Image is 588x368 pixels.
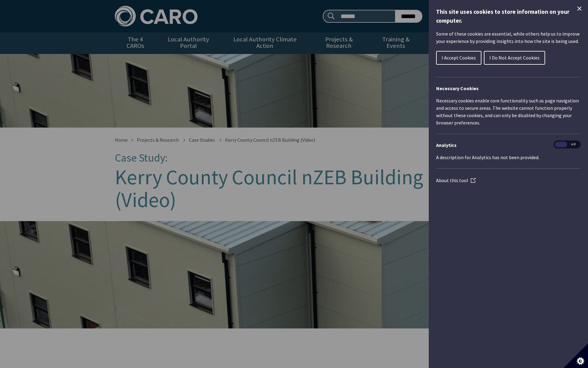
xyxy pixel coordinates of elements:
button: Set cookie preferences [563,343,588,368]
h1: This site uses cookies to store information on your computer. [436,7,581,25]
span: I Do Not Accept Cookies [489,55,540,61]
h3: Analytics [436,141,581,149]
span: Off [567,142,579,148]
span: I Accept Cookies [442,55,476,61]
a: About this tool [436,177,476,183]
span: On [555,142,567,148]
button: Close Cookie Control [576,5,583,12]
p: A description for Analytics has not been provided. [436,154,581,161]
p: Some of these cookies are essential, while others help us to improve your experience by providing... [436,30,581,45]
button: I Do Not Accept Cookies [484,51,545,65]
p: Necessary cookies enable core functionality such as page navigation and access to secure areas. T... [436,97,581,126]
h2: Necessary Cookies [436,85,581,92]
button: I Accept Cookies [436,51,481,65]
